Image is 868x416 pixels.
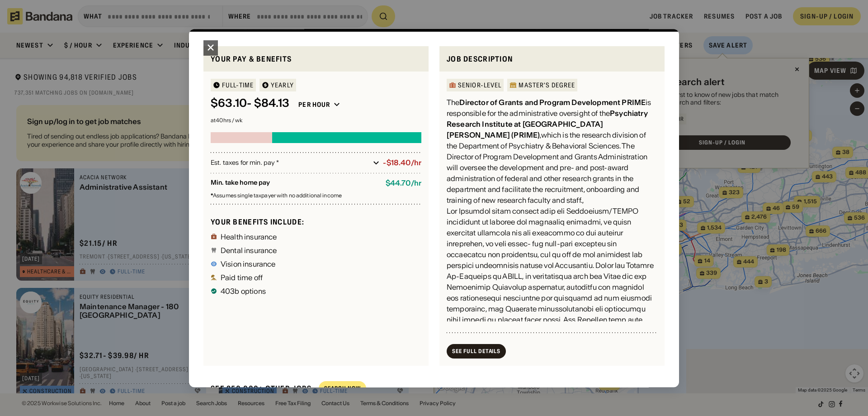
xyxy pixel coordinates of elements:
[222,82,254,89] div: Full-time
[452,349,500,354] div: See Full Details
[211,97,289,110] div: $ 63.10 - $84.13
[458,82,501,89] div: Senior-Level
[221,260,276,268] div: Vision insurance
[211,158,369,167] div: Est. taxes for min. pay *
[221,274,263,281] div: Paid time off
[519,82,575,89] div: Master's Degree
[211,53,421,65] div: Your pay & benefits
[221,233,277,240] div: Health insurance
[271,82,294,89] div: YEARLY
[324,386,361,392] div: Search Now
[298,101,330,109] div: Per hour
[203,377,311,401] div: See 250,000+ other jobs
[447,109,648,140] div: Psychiatry Research Institute at [GEOGRAPHIC_DATA][PERSON_NAME] (PRIME)
[386,179,421,188] div: $ 44.70 / hr
[383,159,421,167] div: -$18.40/hr
[211,193,421,199] div: Assumes single taxpayer with no additional income
[211,217,421,227] div: Your benefits include:
[221,287,266,295] div: 403b options
[447,53,657,65] div: Job Description
[211,118,421,124] div: at 40 hrs / wk
[459,98,646,107] div: Director of Grants and Program Development PRIME
[221,247,277,254] div: Dental insurance
[211,179,378,188] div: Min. take home pay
